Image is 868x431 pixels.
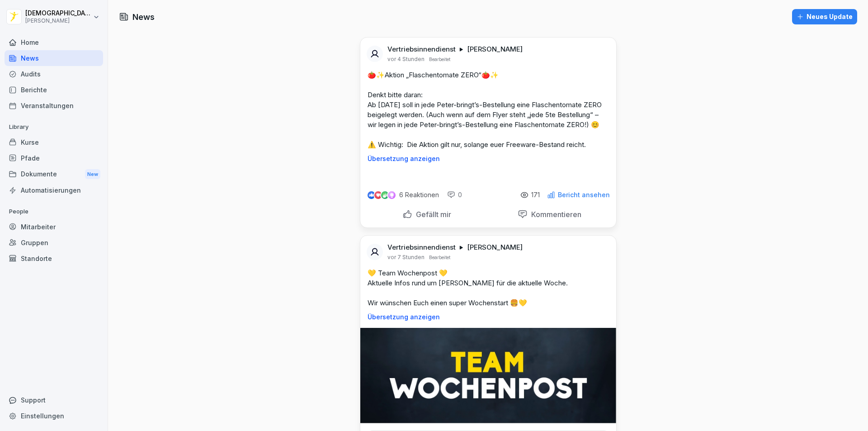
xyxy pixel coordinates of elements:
a: Standorte [5,251,103,266]
p: [PERSON_NAME] [467,243,523,252]
p: Library [5,120,103,134]
div: Support [5,392,103,408]
p: Bericht ansehen [558,191,610,199]
p: Kommentieren [528,210,581,219]
p: [PERSON_NAME] [25,18,91,24]
div: Dokumente [5,166,103,183]
a: Pfade [5,150,103,166]
div: New [85,169,100,180]
p: Übersetzung anzeigen [368,313,609,321]
p: [DEMOGRAPHIC_DATA] Dill [25,9,91,17]
a: Veranstaltungen [5,98,103,114]
a: DokumenteNew [5,166,103,183]
p: [PERSON_NAME] [467,45,523,54]
a: Einstellungen [5,408,103,424]
img: like [368,191,375,199]
div: Neues Update [797,12,853,22]
a: Berichte [5,82,103,98]
p: vor 4 Stunden [387,56,425,63]
h1: News [132,11,155,23]
p: 171 [531,191,540,199]
img: love [375,192,382,199]
p: Gefällt mir [412,210,451,219]
img: celebrate [381,191,389,199]
a: Automatisierungen [5,182,103,198]
a: Mitarbeiter [5,219,103,235]
button: Neues Update [792,9,857,24]
a: Gruppen [5,235,103,251]
p: Bearbeitet [429,56,450,63]
a: Home [5,34,103,50]
p: Übersetzung anzeigen [368,155,609,162]
img: inspiring [388,191,396,199]
p: 🍅✨Aktion „Flaschentomate ZERO“🍅✨ Denkt bitte daran: Ab [DATE] soll in jede Peter-bringt’s-Bestell... [368,70,609,150]
p: Vertriebsinnendienst [387,45,456,54]
p: 💛 Team Wochenpost 💛 Aktuelle Infos rund um [PERSON_NAME] für die aktuelle Woche. Wir wünschen Euc... [368,268,609,308]
a: News [5,50,103,66]
a: Audits [5,66,103,82]
p: Vertriebsinnendienst [387,243,456,252]
p: vor 7 Stunden [387,254,425,261]
p: People [5,204,103,219]
div: 0 [447,190,462,199]
a: Kurse [5,134,103,150]
img: kascbdq0ziwhkkyjwk3rx3cb.png [360,328,616,423]
p: Bearbeitet [429,254,450,261]
p: 6 Reaktionen [399,191,439,199]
